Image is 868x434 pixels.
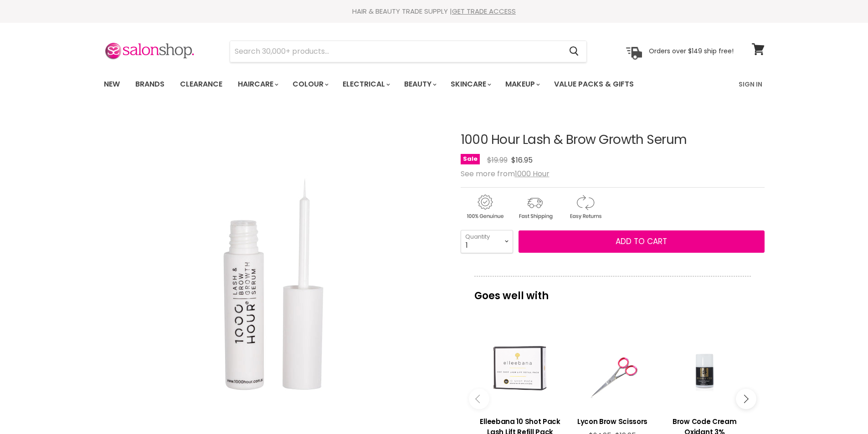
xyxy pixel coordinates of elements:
[336,75,395,94] a: Electrical
[444,75,497,94] a: Skincare
[571,409,654,431] a: View product:Lycon Brow Scissors
[97,75,127,94] a: New
[511,155,533,165] span: $16.95
[286,75,334,94] a: Colour
[515,168,550,179] a: 1000 Hour
[519,230,765,253] button: Add to cart
[822,391,859,425] iframe: Gorgias live chat messenger
[452,6,516,16] a: GET TRADE ACCESS
[474,276,751,306] p: Goes well with
[562,41,586,62] button: Search
[461,230,513,253] select: Quantity
[733,75,768,94] a: Sign In
[92,71,776,97] nav: Main
[230,41,587,62] form: Product
[487,155,508,165] span: $19.99
[397,75,442,94] a: Beauty
[461,193,509,221] img: genuine.gif
[128,75,171,94] a: Brands
[173,75,229,94] a: Clearance
[649,47,734,55] p: Orders over $149 ship free!
[230,41,562,62] input: Search
[231,75,284,94] a: Haircare
[461,154,480,164] span: Sale
[511,193,559,221] img: shipping.gif
[571,416,654,427] h3: Lycon Brow Scissors
[461,168,550,179] span: See more from
[561,193,609,221] img: returns.gif
[616,236,667,247] span: Add to cart
[461,133,765,147] h1: 1000 Hour Lash & Brow Growth Serum
[498,75,545,94] a: Makeup
[92,7,776,16] div: HAIR & BEAUTY TRADE SUPPLY |
[97,71,687,97] ul: Main menu
[547,75,641,94] a: Value Packs & Gifts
